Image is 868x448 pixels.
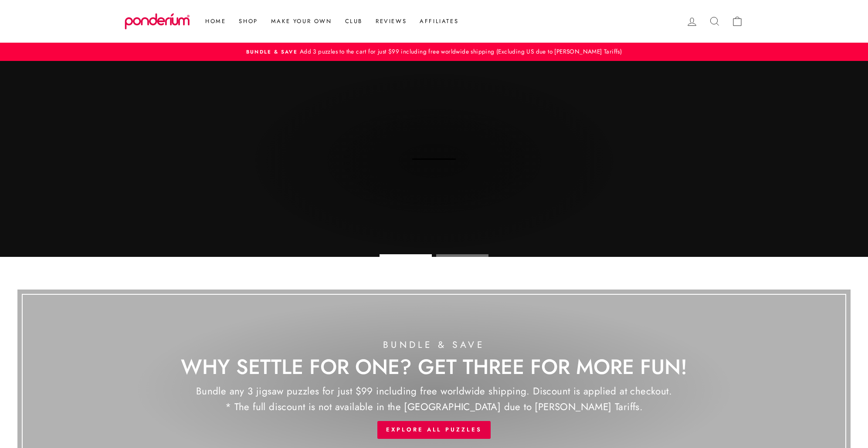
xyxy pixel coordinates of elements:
a: Bundle & SaveAdd 3 puzzles to the cart for just $99 including free worldwide shipping (Excluding ... [127,47,741,57]
a: Shop [232,13,264,29]
a: Make Your Own [264,13,339,29]
ul: Primary [194,13,465,29]
li: Page dot 2 [436,254,488,257]
span: Bundle & Save [246,48,298,55]
img: Ponderium [125,13,190,30]
div: Why Settle for One? Get Three for More Fun! [181,356,687,378]
div: Bundle any 3 jigsaw puzzles for just $99 including free worldwide shipping. Discount is applied a... [181,384,687,415]
div: Bundle & Save [181,340,687,350]
a: Explore All Puzzles [377,421,490,438]
a: Home [199,13,232,29]
span: Add 3 puzzles to the cart for just $99 including free worldwide shipping (Excluding US due to [PE... [298,47,622,56]
a: Affiliates [413,13,465,29]
a: Reviews [369,13,413,29]
a: Club [339,13,369,29]
li: Page dot 1 [380,254,432,257]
